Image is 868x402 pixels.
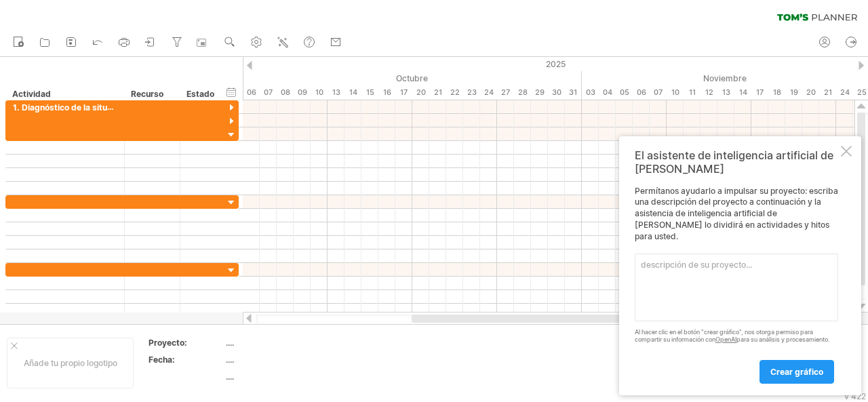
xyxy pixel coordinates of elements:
font: 2025 [546,59,566,69]
font: 1. Diagnóstico de la situación actual de los residuos en la colonia. [13,102,270,113]
font: 20 [806,87,816,97]
div: Jueves, 30 de octubre de 2025 [548,85,565,100]
font: 16 [383,87,391,97]
div: Viernes, 10 de octubre de 2025 [311,85,328,100]
font: 24 [840,87,850,97]
div: Martes, 14 de octubre de 2025 [344,85,361,100]
font: 13 [722,87,730,97]
div: Jueves, 6 de noviembre de 2025 [633,85,650,100]
font: 06 [637,87,646,97]
div: Viernes, 31 de octubre de 2025 [565,85,582,100]
div: Lunes, 24 de noviembre de 2025 [836,85,853,100]
font: 07 [264,87,273,97]
div: Martes, 4 de noviembre de 2025 [599,85,616,100]
div: Octubre de 2025 [192,71,582,85]
font: Al hacer clic en el botón "crear gráfico", nos otorga permiso para compartir su información con [635,328,813,343]
font: 09 [298,87,307,97]
font: 18 [773,87,781,97]
font: 21 [824,87,832,97]
font: .... [226,338,234,348]
font: 23 [467,87,477,97]
a: crear gráfico [759,360,834,384]
font: 05 [620,87,629,97]
div: Lunes, 6 de octubre de 2025 [243,85,260,100]
font: 03 [586,87,595,97]
font: 17 [400,87,408,97]
div: Lunes, 27 de octubre de 2025 [497,85,514,100]
font: 30 [552,87,561,97]
font: 21 [434,87,442,97]
font: 13 [332,87,340,97]
a: OpenAI [715,336,736,343]
div: Martes, 28 de octubre de 2025 [514,85,531,100]
div: Miércoles, 19 de noviembre de 2025 [785,85,802,100]
font: 27 [501,87,510,97]
font: El asistente de inteligencia artificial de [PERSON_NAME] [635,148,833,176]
font: v 422 [844,391,866,401]
div: Miércoles, 29 de octubre de 2025 [531,85,548,100]
div: Lunes, 20 de octubre de 2025 [412,85,429,100]
div: Martes, 7 de octubre de 2025 [260,85,277,100]
font: Octubre [396,73,428,83]
font: 20 [416,87,426,97]
div: Viernes, 17 de octubre de 2025 [395,85,412,100]
div: Miércoles, 12 de noviembre de 2025 [701,85,717,100]
div: Jueves, 20 de noviembre de 2025 [802,85,819,100]
div: Jueves, 16 de octubre de 2025 [378,85,395,100]
div: Viernes, 24 de octubre de 2025 [480,85,497,100]
font: 28 [518,87,528,97]
font: Proyecto: [149,338,187,348]
font: 11 [689,87,696,97]
font: .... [226,355,234,365]
font: 08 [281,87,290,97]
font: 04 [603,87,612,97]
div: Jueves, 23 de octubre de 2025 [463,85,480,100]
font: Fecha: [149,355,175,365]
div: Lunes, 3 de noviembre de 2025 [582,85,599,100]
font: Añade tu propio logotipo [24,358,117,368]
font: 24 [484,87,494,97]
font: crear gráfico [770,367,823,377]
font: 17 [756,87,764,97]
div: Lunes, 10 de noviembre de 2025 [667,85,684,100]
font: 14 [349,87,357,97]
div: Lunes, 17 de noviembre de 2025 [751,85,768,100]
font: 31 [569,87,577,97]
font: 12 [705,87,713,97]
font: 29 [535,87,545,97]
font: 14 [739,87,747,97]
font: 15 [366,87,374,97]
div: Viernes, 21 de noviembre de 2025 [819,85,836,100]
font: Actividad [12,89,51,99]
div: Martes, 11 de noviembre de 2025 [684,85,701,100]
div: Viernes, 14 de noviembre de 2025 [734,85,751,100]
font: 19 [790,87,798,97]
div: Viernes, 7 de noviembre de 2025 [650,85,667,100]
font: para su análisis y procesamiento. [736,336,830,343]
font: Noviembre [703,73,747,83]
div: Martes, 18 de noviembre de 2025 [768,85,785,100]
font: 10 [315,87,323,97]
font: 25 [857,87,867,97]
div: Lunes, 13 de octubre de 2025 [328,85,344,100]
font: 06 [247,87,256,97]
div: Martes, 21 de octubre de 2025 [429,85,446,100]
font: Permítanos ayudarlo a impulsar su proyecto: escriba una descripción del proyecto a continuación y... [635,186,838,241]
div: Jueves, 9 de octubre de 2025 [294,85,311,100]
font: .... [226,371,234,382]
div: Jueves, 13 de noviembre de 2025 [717,85,734,100]
font: 22 [450,87,460,97]
font: Estado [186,89,214,99]
div: Miércoles, 15 de octubre de 2025 [361,85,378,100]
div: Miércoles, 5 de noviembre de 2025 [616,85,633,100]
div: Miércoles, 8 de octubre de 2025 [277,85,294,100]
font: 10 [671,87,679,97]
font: 07 [654,87,663,97]
font: Recurso [131,89,163,99]
div: Miércoles, 22 de octubre de 2025 [446,85,463,100]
